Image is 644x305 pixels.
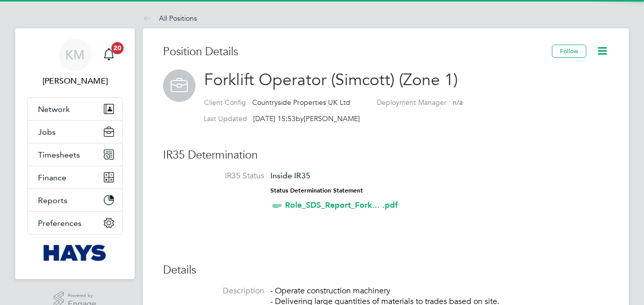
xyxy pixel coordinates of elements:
[38,196,67,205] span: Reports
[38,127,56,137] span: Jobs
[28,98,122,120] button: Network
[38,218,82,228] span: Preferences
[38,104,70,114] span: Network
[204,114,360,123] div: by
[28,121,122,143] button: Jobs
[38,173,66,182] span: Finance
[27,245,123,261] a: Go to home page
[44,245,107,261] img: hays-logo-retina.png
[163,171,264,181] label: IR35 Status
[163,45,552,59] h3: Position Details
[204,114,247,123] label: Last Updated
[27,39,123,87] a: KM[PERSON_NAME]
[270,187,363,194] strong: Status Determination Statement
[453,98,463,107] span: n/a
[28,143,122,166] button: Timesheets
[28,166,122,188] button: Finance
[377,98,447,107] label: Deployment Manager
[99,39,119,71] a: 20
[163,286,264,296] label: Description
[270,171,310,180] span: Inside IR35
[163,148,609,163] h3: IR35 Determination
[111,42,124,54] span: 20
[304,114,360,123] span: [PERSON_NAME]
[28,189,122,211] button: Reports
[252,98,350,107] span: Countryside Properties UK Ltd
[28,212,122,234] button: Preferences
[285,200,398,210] a: Role_SDS_Report_Fork... .pdf
[15,28,135,279] nav: Main navigation
[68,291,96,300] span: Powered by
[552,45,586,58] button: Follow
[204,98,246,107] label: Client Config
[163,263,609,278] h3: Details
[27,75,123,87] span: Katie McPherson
[204,70,458,90] span: Forklift Operator (Simcott) (Zone 1)
[143,14,197,23] a: All Positions
[65,48,85,61] span: KM
[38,150,80,160] span: Timesheets
[253,114,296,123] span: [DATE] 15:53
